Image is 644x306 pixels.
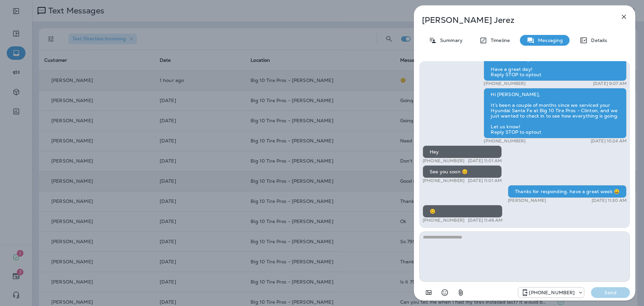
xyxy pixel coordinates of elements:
[468,178,502,183] p: [DATE] 11:01 AM
[592,198,627,203] p: [DATE] 11:30 AM
[423,218,465,223] p: [PHONE_NUMBER]
[422,286,435,299] button: Add in a premade template
[438,286,451,299] button: Select an emoji
[423,165,502,178] div: See you soon 😊
[423,205,502,218] div: 😊
[468,218,502,223] p: [DATE] 11:46 AM
[423,178,465,183] p: [PHONE_NUMBER]
[484,88,627,138] div: Hi [PERSON_NAME], It’s been a couple of months since we serviced your Hyundai Santa Fe at Big 10 ...
[437,38,463,43] p: Summary
[508,185,627,198] div: Thanks for responding. have a great week 😀
[593,81,627,86] p: [DATE] 9:07 AM
[591,138,627,144] p: [DATE] 10:24 AM
[422,15,605,25] p: [PERSON_NAME] Jerez
[484,138,526,144] p: [PHONE_NUMBER]
[468,158,502,164] p: [DATE] 11:01 AM
[423,158,465,164] p: [PHONE_NUMBER]
[423,145,502,158] div: Hey
[487,38,510,43] p: Timeline
[535,38,563,43] p: Messaging
[508,198,546,203] p: [PERSON_NAME]
[484,81,526,86] p: [PHONE_NUMBER]
[588,38,607,43] p: Details
[529,290,575,295] p: [PHONE_NUMBER]
[518,289,584,297] div: +1 (601) 808-4212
